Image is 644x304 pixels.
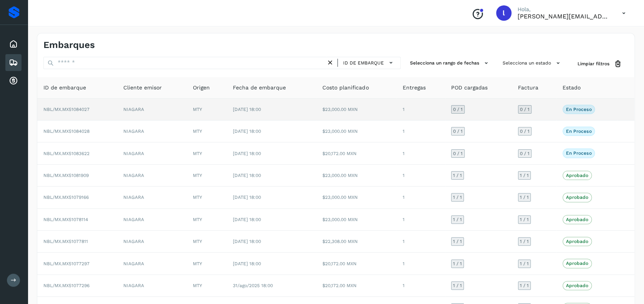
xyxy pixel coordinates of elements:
span: [DATE] 18:00 [233,173,261,178]
td: $23,000.00 MXN [316,165,396,187]
td: $20,172.00 MXN [316,253,396,274]
td: 1 [397,165,445,187]
td: NIAGARA [117,231,187,253]
div: Embarques [5,54,22,71]
p: Aprobado [566,261,588,266]
td: NIAGARA [117,99,187,121]
td: MTY [187,275,227,297]
span: Fecha de embarque [233,84,286,92]
span: Cliente emisor [123,84,162,92]
span: 1 / 1 [520,261,529,266]
td: NIAGARA [117,275,187,297]
span: 31/ago/2025 18:00 [233,283,273,288]
td: MTY [187,99,227,121]
p: En proceso [566,129,591,134]
span: NBL/MX.MX51079166 [43,195,89,200]
span: 1 / 1 [453,173,462,178]
td: $22,308.00 MXN [316,231,396,253]
span: Costo planificado [322,84,368,92]
td: MTY [187,121,227,142]
span: 1 / 1 [453,195,462,200]
td: 1 [397,121,445,142]
td: NIAGARA [117,121,187,142]
span: 0 / 1 [453,107,463,112]
button: Selecciona un estado [500,57,565,69]
td: $23,000.00 MXN [316,187,396,208]
td: MTY [187,253,227,274]
p: Hola, [518,6,610,13]
p: Aprobado [566,283,588,288]
td: $23,000.00 MXN [316,121,396,142]
td: MTY [187,231,227,253]
span: POD cargadas [451,84,488,92]
span: Factura [518,84,538,92]
span: 1 / 1 [520,283,529,288]
span: NBL/MX.MX51083622 [43,151,90,156]
span: 0 / 1 [453,129,463,134]
span: [DATE] 18:00 [233,151,261,156]
span: NBL/MX.MX51077297 [43,261,90,266]
span: 1 / 1 [520,173,529,178]
td: 1 [397,187,445,208]
span: NBL/MX.MX51081909 [43,173,89,178]
span: Limpiar filtros [578,60,609,67]
td: NIAGARA [117,187,187,208]
span: 1 / 1 [453,239,462,244]
span: NBL/MX.MX51077296 [43,283,90,288]
p: Aprobado [566,217,588,222]
td: 1 [397,99,445,121]
td: MTY [187,165,227,187]
span: NBL/MX.MX51084028 [43,129,90,134]
span: NBL/MX.MX51078114 [43,217,88,222]
p: En proceso [566,150,591,156]
h4: Embarques [43,40,95,51]
button: Limpiar filtros [571,57,628,71]
button: Selecciona un rango de fechas [407,57,493,69]
td: $20,172.00 MXN [316,142,396,164]
span: 1 / 1 [453,217,462,222]
p: Aprobado [566,195,588,200]
span: NBL/MX.MX51077811 [43,239,88,244]
span: Origen [193,84,210,92]
span: 1 / 1 [453,283,462,288]
td: NIAGARA [117,165,187,187]
span: [DATE] 18:00 [233,261,261,266]
span: 1 / 1 [453,261,462,266]
td: 1 [397,231,445,253]
td: $20,172.00 MXN [316,275,396,297]
p: Aprobado [566,173,588,178]
td: 1 [397,253,445,274]
p: lorena.rojo@serviciosatc.com.mx [518,13,610,20]
span: 1 / 1 [520,217,529,222]
td: $23,000.00 MXN [316,99,396,121]
td: NIAGARA [117,142,187,164]
span: 1 / 1 [520,239,529,244]
p: En proceso [566,107,591,112]
span: [DATE] 18:00 [233,129,261,134]
p: Aprobado [566,239,588,244]
td: 1 [397,209,445,231]
span: 0 / 1 [453,151,463,156]
td: NIAGARA [117,209,187,231]
button: ID de embarque [341,57,397,68]
td: MTY [187,209,227,231]
span: NBL/MX.MX51084027 [43,107,90,112]
span: ID de embarque [43,84,86,92]
span: 0 / 1 [520,151,529,156]
span: Estado [563,84,581,92]
span: 0 / 1 [520,107,529,112]
span: Entregas [403,84,426,92]
td: 1 [397,275,445,297]
span: [DATE] 18:00 [233,239,261,244]
div: Cuentas por cobrar [5,73,22,89]
div: Inicio [5,36,22,53]
span: [DATE] 18:00 [233,107,261,112]
td: MTY [187,187,227,208]
span: ID de embarque [343,59,384,66]
td: NIAGARA [117,253,187,274]
span: [DATE] 18:00 [233,195,261,200]
td: $23,000.00 MXN [316,209,396,231]
td: 1 [397,142,445,164]
span: [DATE] 18:00 [233,217,261,222]
span: 0 / 1 [520,129,529,134]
